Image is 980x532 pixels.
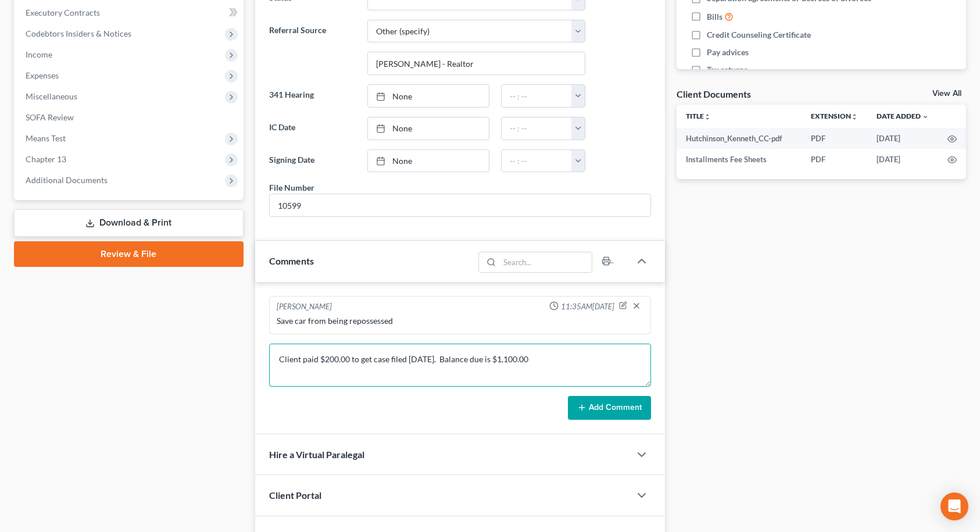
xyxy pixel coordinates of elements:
[686,112,711,120] a: Titleunfold_more
[502,85,572,107] input: -- : --
[269,255,314,266] span: Comments
[26,112,74,122] span: SOFA Review
[26,175,108,185] span: Additional Documents
[14,241,244,267] a: Review & File
[502,150,572,172] input: -- : --
[707,47,749,58] span: Pay advices
[707,64,747,76] span: Tax returns
[877,112,929,120] a: Date Added expand_more
[26,133,66,143] span: Means Test
[867,149,938,170] td: [DATE]
[677,88,751,100] div: Client Documents
[802,128,867,149] td: PDF
[269,449,364,460] span: Hire a Virtual Paralegal
[502,117,572,140] input: -- : --
[368,117,489,140] a: None
[16,107,244,128] a: SOFA Review
[568,396,651,420] button: Add Comment
[677,128,802,149] td: Hutchinson_Kenneth_CC-pdf
[867,128,938,149] td: [DATE]
[802,149,867,170] td: PDF
[269,490,321,501] span: Client Portal
[940,492,968,520] div: Open Intercom Messenger
[26,154,66,164] span: Chapter 13
[26,70,59,80] span: Expenses
[26,8,100,17] span: Executory Contracts
[932,90,961,98] a: View All
[561,301,614,312] span: 11:35AM[DATE]
[368,150,489,172] a: None
[263,84,362,108] label: 341 Hearing
[922,113,929,120] i: expand_more
[263,117,362,140] label: IC Date
[16,2,244,23] a: Executory Contracts
[263,149,362,173] label: Signing Date
[269,181,314,194] div: File Number
[277,301,332,313] div: [PERSON_NAME]
[368,85,489,107] a: None
[26,28,131,38] span: Codebtors Insiders & Notices
[677,149,802,170] td: Installments Fee Sheets
[14,209,244,237] a: Download & Print
[263,20,362,76] label: Referral Source
[368,52,585,74] input: Other Referral Source
[707,29,811,41] span: Credit Counseling Certificate
[270,194,650,216] input: --
[704,113,711,120] i: unfold_more
[277,315,643,327] div: Save car from being repossessed
[499,252,592,272] input: Search...
[811,112,858,120] a: Extensionunfold_more
[26,49,52,59] span: Income
[707,11,723,23] span: Bills
[851,113,858,120] i: unfold_more
[26,91,77,101] span: Miscellaneous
